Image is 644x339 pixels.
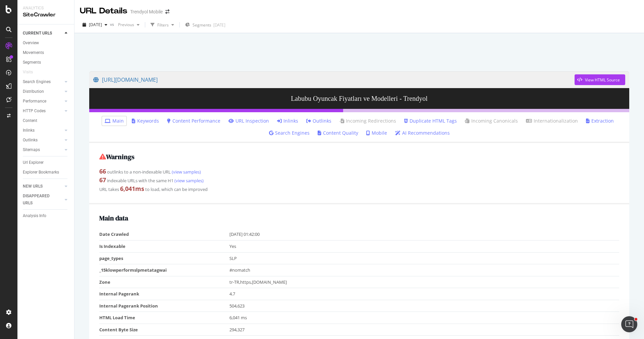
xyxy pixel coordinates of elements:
[229,288,620,300] td: 4.7
[277,118,298,124] a: Inlinks
[23,146,40,153] div: Sitemaps
[23,127,35,134] div: Inlinks
[23,88,63,95] a: Distribution
[23,108,46,115] div: HTTP Codes
[23,78,51,85] div: Search Engines
[23,117,69,124] a: Content
[269,130,310,136] a: Search Engines
[23,127,63,134] a: Inlinks
[23,69,33,76] div: Visits
[23,30,63,37] a: CURRENT URLS
[115,22,134,27] span: Previous
[171,169,201,175] a: (view samples)
[465,118,518,124] a: Incoming Canonicals
[23,5,69,11] div: Analytics
[193,22,211,28] span: Segments
[99,276,229,288] td: Zone
[99,167,106,175] strong: 66
[23,40,69,47] a: Overview
[132,118,159,124] a: Keywords
[586,118,614,124] a: Extraction
[23,212,46,219] div: Analysis Info
[165,9,169,14] div: arrow-right-arrow-left
[130,8,163,15] div: Trendyol Mobile
[23,98,46,105] div: Performance
[99,300,229,312] td: Internal Pagerank Position
[23,183,43,190] div: NEW URLS
[23,137,63,144] a: Outlinks
[99,264,229,276] td: _15klowperformslpmetatagwai
[89,88,629,109] h3: Labubu Oyuncak Fiyatları ve Modelleri - Trendyol
[105,118,124,124] a: Main
[120,185,144,193] strong: 6,041 ms
[318,130,358,136] a: Content Quality
[23,169,69,176] a: Explorer Bookmarks
[167,118,220,124] a: Content Performance
[621,316,637,332] iframe: Intercom live chat
[99,185,619,193] div: URL takes to load, which can be improved
[575,74,625,85] button: View HTML Source
[23,146,63,153] a: Sitemaps
[99,228,229,240] td: Date Crawled
[366,130,387,136] a: Mobile
[99,324,229,336] td: Content Byte Size
[99,252,229,264] td: page_types
[23,40,39,47] div: Overview
[23,49,69,56] a: Movements
[115,19,142,30] button: Previous
[229,240,620,252] td: Yes
[99,312,229,324] td: HTML Load Time
[23,193,63,207] a: DISAPPEARED URLS
[23,69,40,76] a: Visits
[23,159,44,166] div: Url Explorer
[23,159,69,166] a: Url Explorer
[23,98,63,105] a: Performance
[99,214,619,222] h2: Main data
[229,228,620,240] td: [DATE] 01:42:00
[148,19,177,30] button: Filters
[99,153,619,160] h2: Warnings
[23,88,44,95] div: Distribution
[228,118,269,124] a: URL Inspection
[157,22,169,28] div: Filters
[110,21,115,27] span: vs
[99,176,619,185] div: indexable URLs with the same H1
[182,19,228,30] button: Segments[DATE]
[99,176,106,184] strong: 67
[23,78,63,85] a: Search Engines
[23,49,44,56] div: Movements
[23,59,69,66] a: Segments
[23,108,63,115] a: HTTP Codes
[229,276,620,288] td: tr-TR,https,[DOMAIN_NAME]
[23,117,37,124] div: Content
[23,193,57,207] div: DISAPPEARED URLS
[23,183,63,190] a: NEW URLS
[229,300,620,312] td: 504,623
[80,5,127,17] div: URL Details
[585,77,620,83] div: View HTML Source
[93,71,575,88] a: [URL][DOMAIN_NAME]
[306,118,331,124] a: Outlinks
[99,167,619,176] div: outlinks to a non-indexable URL
[229,324,620,336] td: 294,327
[23,59,41,66] div: Segments
[23,169,59,176] div: Explorer Bookmarks
[404,118,457,124] a: Duplicate HTML Tags
[339,118,396,124] a: Incoming Redirections
[89,22,102,27] span: 2025 Oct. 5th
[213,22,225,28] div: [DATE]
[395,130,450,136] a: AI Recommendations
[80,19,110,30] button: [DATE]
[173,178,204,184] a: (view samples)
[229,312,620,324] td: 6,041 ms
[526,118,578,124] a: Internationalization
[23,30,52,37] div: CURRENT URLS
[229,252,620,264] td: SLP
[23,11,69,19] div: SiteCrawler
[229,264,620,276] td: #nomatch
[23,137,38,144] div: Outlinks
[99,240,229,252] td: Is Indexable
[23,212,69,219] a: Analysis Info
[99,288,229,300] td: Internal Pagerank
